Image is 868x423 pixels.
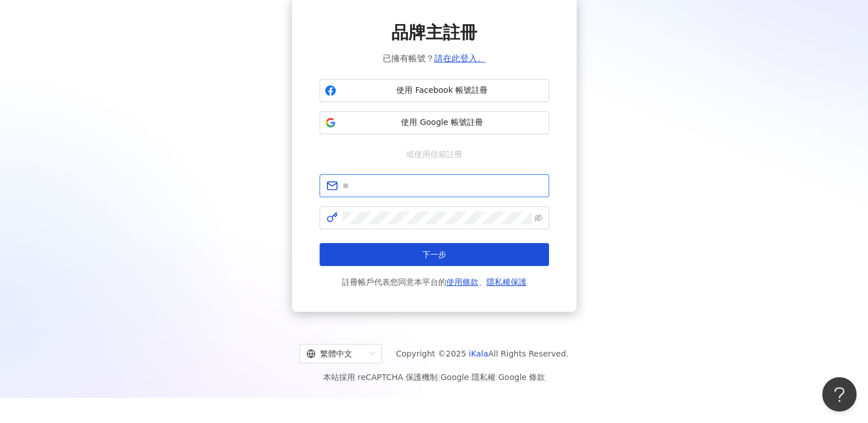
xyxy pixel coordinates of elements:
a: 隱私權保護 [486,277,527,287]
span: 使用 Google 帳號註冊 [341,117,544,128]
a: 使用條款 [446,277,478,287]
span: 使用 Facebook 帳號註冊 [341,85,544,96]
button: 使用 Google 帳號註冊 [320,111,549,134]
span: 品牌主註冊 [391,21,477,45]
span: | [438,373,441,382]
iframe: Help Scout Beacon - Open [822,377,857,412]
span: | [496,373,499,382]
a: iKala [469,349,488,358]
span: 註冊帳戶代表您同意本平台的 、 [342,275,527,289]
span: 本站採用 reCAPTCHA 保護機制 [323,370,545,384]
button: 下一步 [320,243,549,266]
span: 下一步 [422,250,446,259]
span: eye-invisible [534,214,542,222]
a: Google 條款 [498,373,545,382]
div: 繁體中文 [306,344,365,363]
span: 或使用信箱註冊 [398,148,470,160]
button: 使用 Facebook 帳號註冊 [320,79,549,102]
a: Google 隱私權 [441,373,496,382]
span: Copyright © 2025 All Rights Reserved. [396,347,569,361]
span: 已擁有帳號？ [383,52,486,65]
a: 請在此登入。 [434,53,486,64]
